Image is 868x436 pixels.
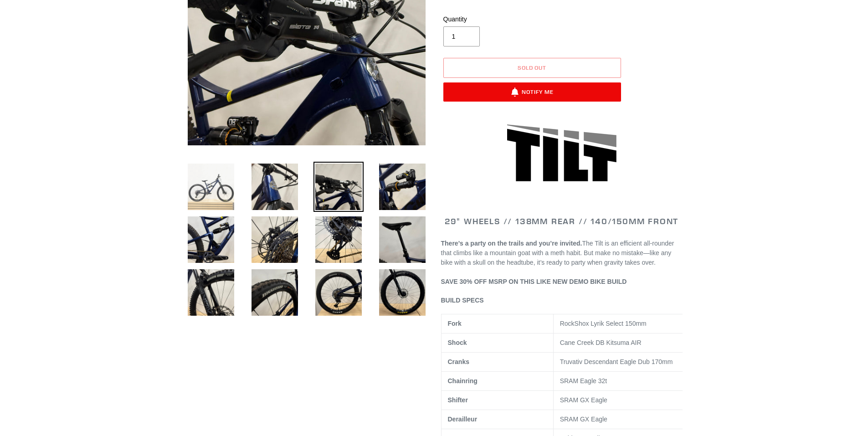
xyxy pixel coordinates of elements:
[443,15,530,24] label: Quantity
[443,58,621,78] button: Sold out
[377,267,427,318] img: Load image into Gallery viewer, DEMO BIKE: TILT - Pearl Night Blue - MD (Complete Bike) #13 LIKE NEW
[560,320,647,327] span: RockShox Lyrik Select 150mm
[448,377,478,385] b: Chainring
[441,297,484,304] span: BUILD SPECS
[313,267,364,318] img: Load image into Gallery viewer, DEMO BIKE: TILT - Pearl Night Blue - MD (Complete Bike) #13 LIKE NEW
[186,215,236,265] img: Load image into Gallery viewer, DEMO BIKE: TILT - Pearl Night Blue - MD (Complete Bike) #13 LIKE NEW
[448,358,469,365] b: Cranks
[250,162,300,212] img: Load image into Gallery viewer, DEMO BIKE: TILT - Pearl Night Blue - MD (Complete Bike) #13 LIKE NEW
[560,339,642,346] span: Cane Creek DB Kitsuma AIR
[448,320,462,327] b: Fork
[518,64,547,71] span: Sold out
[377,162,427,212] img: Load image into Gallery viewer, DEMO BIKE: TILT - Pearl Night Blue - MD (Complete Bike) #13 LIKE NEW
[441,240,582,247] b: There’s a party on the trails and you’re invited.
[445,216,678,226] span: 29" WHEELS // 138mm REAR // 140/150mm FRONT
[448,415,478,423] b: Derailleur
[448,396,468,404] b: Shifter
[448,339,467,346] b: Shock
[313,215,364,265] img: Load image into Gallery viewer, DEMO BIKE: TILT - Pearl Night Blue - MD (Complete Bike) #13 LIKE NEW
[250,215,300,265] img: Load image into Gallery viewer, DEMO BIKE: TILT - Pearl Night Blue - MD (Complete Bike) #13 LIKE NEW
[313,162,364,212] img: Load image into Gallery viewer, DEMO BIKE: TILT - Pearl Night Blue - MD (Complete Bike) #13 LIKE NEW
[553,391,690,410] td: SRAM GX Eagle
[560,358,673,365] span: Truvativ Descendant Eagle Dub 170mm
[560,377,607,385] span: SRAM Eagle 32t
[443,82,621,102] button: Notify Me
[186,267,236,318] img: Load image into Gallery viewer, DEMO BIKE: TILT - Pearl Night Blue - MD (Complete Bike) #13 LIKE NEW
[441,278,627,285] b: SAVE 30% OFF MSRP ON THIS LIKE NEW DEMO BIKE BUILD
[560,415,607,423] span: SRAM GX Eagle
[441,240,674,285] span: The Tilt is an efficient all-rounder that climbs like a mountain goat with a meth habit. But make...
[377,215,427,265] img: Load image into Gallery viewer, DEMO BIKE: TILT - Pearl Night Blue - MD (Complete Bike) #13 LIKE NEW
[186,162,236,212] img: Load image into Gallery viewer, DEMO BIKE: TILT - Pearl Night Blue - MD (Complete Bike) #13 LIKE NEW
[250,267,300,318] img: Load image into Gallery viewer, DEMO BIKE: TILT - Pearl Night Blue - MD (Complete Bike) #13 LIKE NEW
